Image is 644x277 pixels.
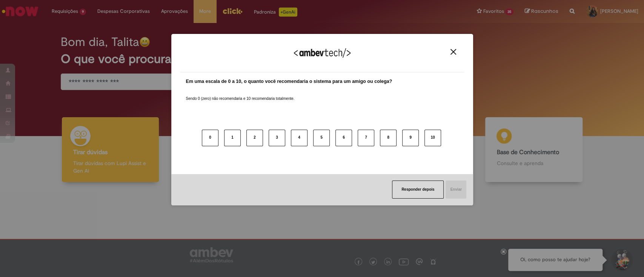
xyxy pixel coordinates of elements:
button: 5 [313,130,330,146]
button: Responder depois [392,181,444,199]
button: 7 [358,130,374,146]
label: Em uma escala de 0 a 10, o quanto você recomendaria o sistema para um amigo ou colega? [186,78,392,85]
button: Close [448,49,458,55]
label: Sendo 0 (zero) não recomendaria e 10 recomendaria totalmente. [186,87,295,101]
button: 0 [202,130,218,146]
button: 8 [380,130,397,146]
button: 9 [402,130,419,146]
img: Logo Ambevtech [294,48,350,58]
button: 1 [224,130,241,146]
button: 10 [424,130,441,146]
button: 6 [335,130,352,146]
button: 3 [269,130,285,146]
button: 4 [291,130,307,146]
button: 2 [246,130,263,146]
img: Close [450,49,456,55]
